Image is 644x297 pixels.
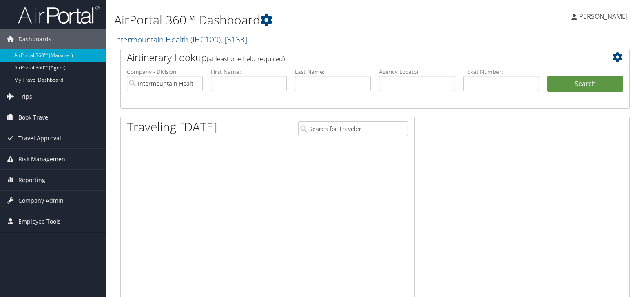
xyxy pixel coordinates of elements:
[127,51,581,64] h2: Airtinerary Lookup
[207,54,285,63] span: (at least one field required)
[114,11,462,29] h1: AirPortal 360™ Dashboard
[211,68,287,76] label: First Name:
[298,121,408,136] input: Search for Traveler
[221,34,247,45] span: , [ 3133 ]
[379,68,455,76] label: Agency Locator:
[571,4,636,29] a: [PERSON_NAME]
[18,149,67,169] span: Risk Management
[547,76,623,92] button: Search
[18,128,61,148] span: Travel Approval
[190,34,221,45] span: ( IHC100 )
[18,107,50,128] span: Book Travel
[18,211,61,232] span: Employee Tools
[295,68,371,76] label: Last Name:
[18,5,100,24] img: airportal-logo.png
[18,170,45,190] span: Reporting
[127,68,203,76] label: Company - Division:
[18,191,64,211] span: Company Admin
[127,118,217,135] h1: Traveling [DATE]
[18,29,51,49] span: Dashboards
[577,12,628,21] span: [PERSON_NAME]
[114,34,247,45] a: Intermountain Health
[18,86,32,107] span: Trips
[463,68,539,76] label: Ticket Number:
